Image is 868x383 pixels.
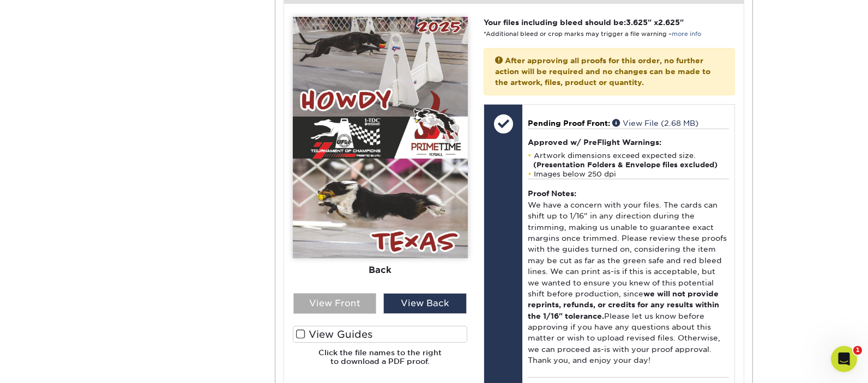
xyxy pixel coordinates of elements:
[383,293,467,314] div: View Back
[626,18,648,27] span: 3.625
[528,189,576,198] strong: Proof Notes:
[672,31,701,38] a: more info
[495,56,710,87] strong: After approving all proofs for this order, no further action will be required and no changes can ...
[831,346,857,372] iframe: Intercom live chat
[658,18,680,27] span: 2.625
[293,293,377,314] div: View Front
[528,179,729,377] div: We have a concern with your files. The cards can shift up to 1/16" in any direction during the tr...
[528,119,610,127] span: Pending Proof Front:
[293,348,468,375] h6: Click the file names to the right to download a PDF proof.
[484,18,684,27] strong: Your files including bleed should be: " x "
[528,151,729,169] li: Artwork dimensions exceed expected size.
[293,326,468,343] label: View Guides
[484,31,701,38] small: *Additional bleed or crop marks may trigger a file warning –
[853,346,862,355] span: 1
[528,138,729,147] h4: Approved w/ PreFlight Warnings:
[612,119,698,127] a: View File (2.68 MB)
[533,161,718,169] strong: (Presentation Folders & Envelope files excluded)
[528,289,719,320] b: we will not provide reprints, refunds, or credits for any results within the 1/16" tolerance.
[293,258,468,282] div: Back
[528,169,729,179] li: Images below 250 dpi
